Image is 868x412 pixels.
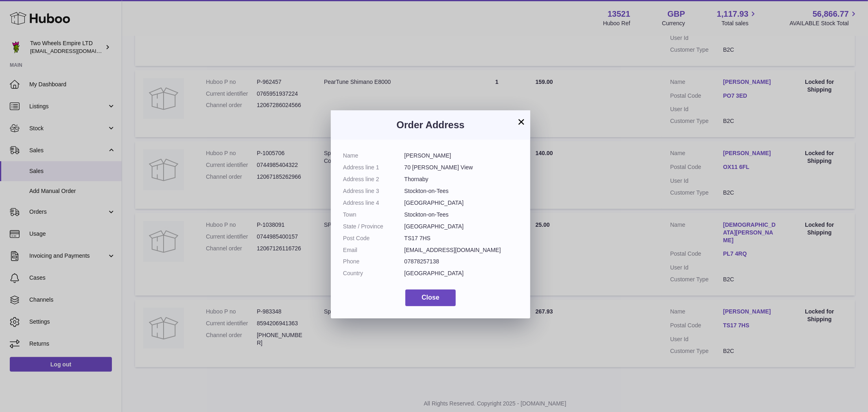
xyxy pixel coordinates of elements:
dd: 70 [PERSON_NAME] View [404,164,518,171]
dt: Address line 4 [343,199,404,207]
dt: Address line 2 [343,175,404,183]
dd: [EMAIL_ADDRESS][DOMAIN_NAME] [404,246,518,254]
dd: 07878257138 [404,258,518,265]
h3: Order Address [343,118,518,131]
dd: [PERSON_NAME] [404,152,518,160]
dt: Name [343,152,404,160]
dt: Post Code [343,234,404,242]
dd: Stockton-on-Tees [404,211,518,219]
dd: TS17 7HS [404,234,518,242]
dd: Thornaby [404,175,518,183]
dd: Stockton-on-Tees [404,187,518,195]
dt: Address line 1 [343,164,404,171]
dt: Phone [343,258,404,265]
dt: Email [343,246,404,254]
span: Close [422,294,439,301]
button: × [516,117,526,127]
dd: [GEOGRAPHIC_DATA] [404,199,518,207]
dt: Country [343,270,404,277]
dt: Town [343,211,404,219]
dd: [GEOGRAPHIC_DATA] [404,270,518,277]
dt: Address line 3 [343,187,404,195]
dt: State / Province [343,223,404,230]
dd: [GEOGRAPHIC_DATA] [404,223,518,230]
button: Close [405,289,456,306]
